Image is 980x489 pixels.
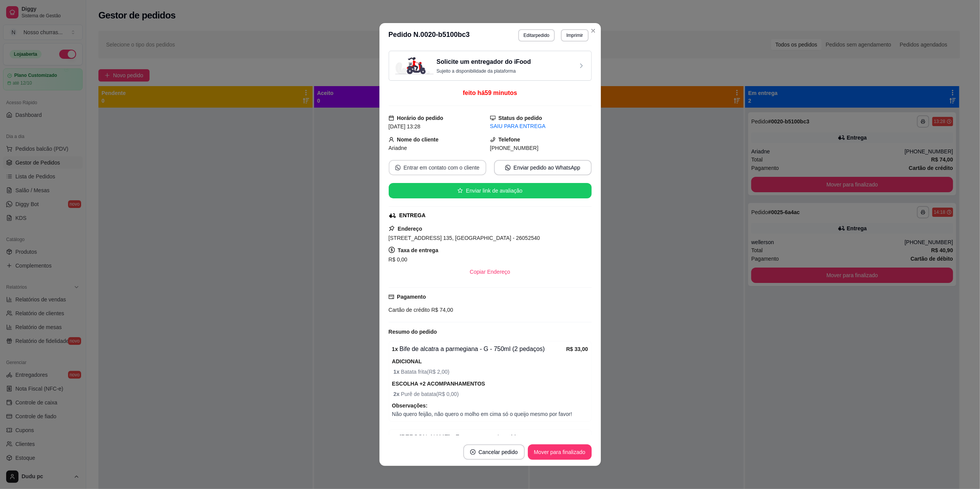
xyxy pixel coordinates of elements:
[395,165,401,170] span: whats-app
[389,294,394,299] span: credit-card
[392,434,398,441] strong: 1 x
[518,29,555,42] button: Editarpedido
[394,390,588,398] span: Purê de batata ( R$ 0,00 )
[437,57,531,67] h3: Solicite um entregador do iFood
[430,307,453,313] span: R$ 74,00
[389,307,430,313] span: Cartão de crédito
[490,115,496,121] span: desktop
[389,329,437,335] strong: Resumo do pedido
[490,122,592,130] div: SAIU PARA ENTREGA
[463,90,517,96] span: feito há 59 minutos
[392,346,398,352] strong: 1 x
[470,449,476,455] span: close-circle
[392,358,422,364] strong: ADICIONAL
[397,294,426,300] strong: Pagamento
[389,235,540,241] span: [STREET_ADDRESS] 135, [GEOGRAPHIC_DATA] - 26052540
[397,115,444,121] strong: Horário do pedido
[389,115,394,121] span: calendar
[394,369,401,375] strong: 1 x
[528,444,592,460] button: Mover para finalizado
[389,256,408,263] span: R$ 0,00
[389,225,395,231] span: pushpin
[490,145,539,151] span: [PHONE_NUMBER]
[395,57,434,74] img: delivery-image
[389,29,470,42] h3: Pedido N. 0020-b5100bc3
[397,136,439,143] strong: Nome do cliente
[392,381,485,387] strong: ESCOLHA +2 ACOMPANHAMENTOS
[398,226,423,232] strong: Endereço
[566,346,588,352] strong: R$ 33,00
[490,137,496,142] span: phone
[389,183,592,198] button: starEnviar link de avaliação
[437,68,531,74] p: Sujeito a disponibilidade da plataforma
[464,264,516,279] button: Copiar Endereço
[389,160,486,175] button: whats-appEntrar em contato com o cliente
[587,25,599,37] button: Close
[458,188,463,193] span: star
[389,123,421,130] span: [DATE] 13:28
[389,247,395,253] span: dollar
[399,211,426,220] div: ENTREGA
[499,115,542,121] strong: Status do pedido
[392,433,566,442] div: [PERSON_NAME] - Frango parmegiana M
[389,137,394,142] span: user
[389,145,407,151] span: Ariadne
[398,247,439,253] strong: Taxa de entrega
[499,136,521,143] strong: Telefone
[392,410,588,418] span: Não quero feijão, não quero o molho em cima só o queijo mesmo por favor!
[463,444,525,460] button: close-circleCancelar pedido
[392,344,566,354] div: Bife de alcatra a parmegiana - G - 750ml (2 pedaços)
[561,29,588,42] button: Imprimir
[494,160,592,175] button: whats-appEnviar pedido ao WhatsApp
[566,434,588,441] strong: R$ 24,00
[394,391,401,397] strong: 2 x
[505,165,511,170] span: whats-app
[394,368,588,376] span: Batata frita ( R$ 2,00 )
[392,403,428,409] strong: Observações:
